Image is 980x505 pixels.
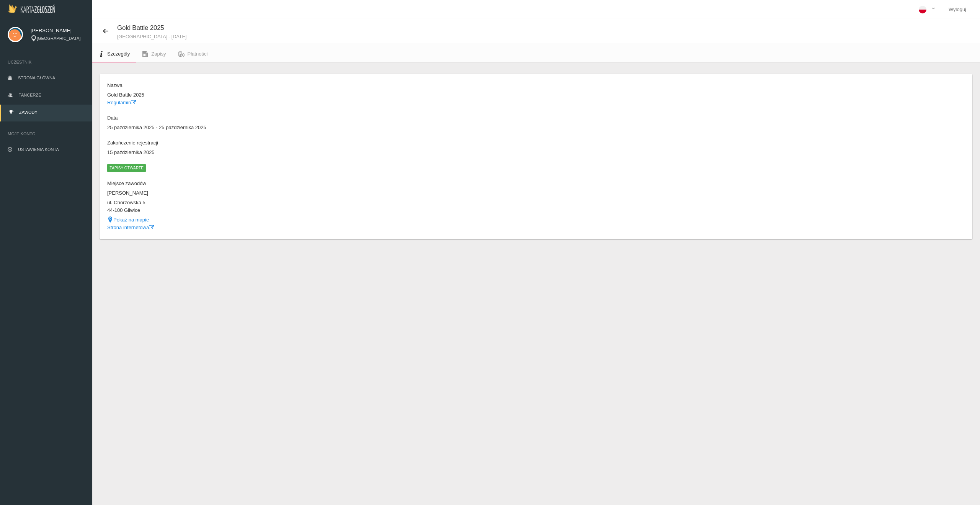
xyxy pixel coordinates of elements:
[107,124,532,131] dd: 25 października 2025 - 25 października 2025
[117,34,186,39] small: [GEOGRAPHIC_DATA] - [DATE]
[107,217,149,223] a: Pokaż na mapie
[31,35,84,42] div: [GEOGRAPHIC_DATA]
[107,100,136,105] a: Regulamin
[19,110,38,115] span: Zawody
[107,114,532,122] dt: Data
[107,225,154,230] a: Strona internetowa
[107,207,532,214] dd: 44-100 Gliwice
[107,82,532,89] dt: Nazwa
[107,164,146,172] span: Zapisy otwarte
[19,93,41,97] span: Tancerze
[107,51,130,57] span: Szczegóły
[172,46,214,62] a: Płatności
[92,46,136,62] a: Szczegóły
[107,139,532,147] dt: Zakończenie rejestracji
[151,51,166,57] span: Zapisy
[117,24,164,31] span: Gold Battle 2025
[8,4,55,13] img: Logo
[31,27,84,34] span: [PERSON_NAME]
[18,147,59,152] span: Ustawienia konta
[107,149,532,156] dd: 15 października 2025
[107,189,532,197] dd: [PERSON_NAME]
[8,27,23,42] img: svg
[107,199,532,207] dd: ul. Chorzowska 5
[18,75,55,80] span: Strona główna
[107,180,532,187] dt: Miejsce zawodów
[8,58,84,66] span: Uczestnik
[188,51,208,57] span: Płatności
[136,46,172,62] a: Zapisy
[8,130,84,138] span: Moje konto
[107,91,532,99] dd: Gold Battle 2025
[107,165,146,171] a: Zapisy otwarte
